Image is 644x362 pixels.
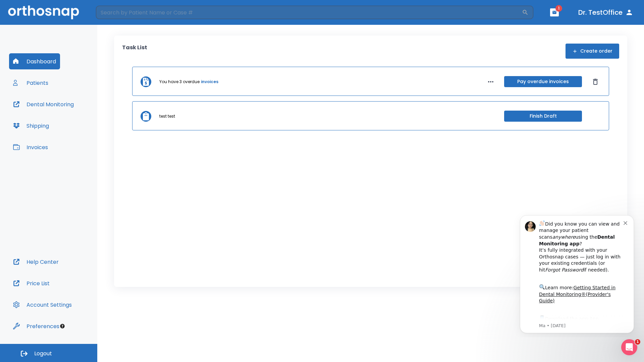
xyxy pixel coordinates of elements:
[29,114,114,120] p: Message from Ma, sent 6w ago
[122,44,147,59] p: Task List
[9,297,76,313] button: Account Settings
[9,318,63,334] button: Preferences
[9,96,78,112] button: Dental Monitoring
[59,323,65,329] div: Tooltip anchor
[34,350,52,357] span: Logout
[201,79,218,85] a: invoices
[566,44,619,59] button: Create order
[9,75,52,91] button: Patients
[159,79,200,85] p: You have 3 overdue
[29,105,114,139] div: Download the app: | ​ Let us know if you need help getting started!
[159,113,175,119] p: test test
[555,5,562,12] span: 1
[114,10,119,16] button: Dismiss notification
[8,5,79,19] img: Orthosnap
[9,139,52,155] button: Invoices
[9,53,60,69] button: Dashboard
[590,76,601,87] button: Dismiss
[576,6,636,18] button: Dr. TestOffice
[9,275,54,291] button: Price List
[9,118,53,134] button: Shipping
[510,209,644,337] iframe: Intercom notifications message
[29,107,89,119] a: App Store
[635,339,640,345] span: 1
[96,6,522,19] input: Search by Patient Name or Case #
[504,76,582,87] button: Pay overdue invoices
[504,111,582,122] button: Finish Draft
[621,339,637,355] iframe: Intercom live chat
[9,254,63,270] button: Help Center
